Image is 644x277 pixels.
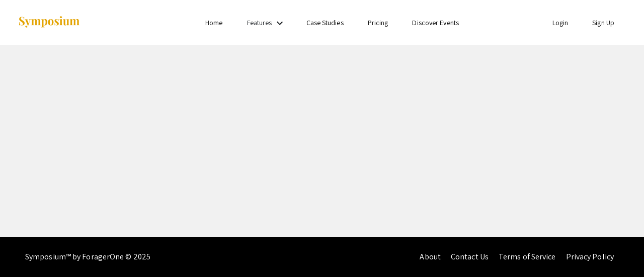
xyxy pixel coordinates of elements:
[420,251,441,262] a: About
[205,18,222,27] a: Home
[566,251,614,262] a: Privacy Policy
[274,17,286,29] mat-icon: Expand Features list
[592,18,614,27] a: Sign Up
[412,18,459,27] a: Discover Events
[247,18,272,27] a: Features
[18,16,80,29] img: Symposium by ForagerOne
[368,18,388,27] a: Pricing
[306,18,344,27] a: Case Studies
[451,251,489,262] a: Contact Us
[25,237,150,277] div: Symposium™ by ForagerOne © 2025
[552,18,569,27] a: Login
[499,251,556,262] a: Terms of Service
